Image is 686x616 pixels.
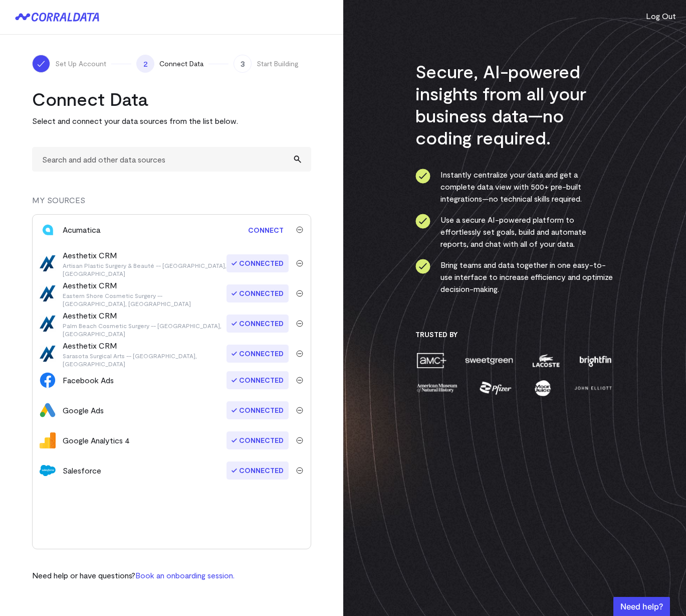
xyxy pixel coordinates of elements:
img: sweetgreen-1d1fb32c.png [464,352,514,369]
span: Connected [226,371,289,389]
li: Use a secure AI-powered platform to effortlessly set goals, build and automate reports, and chat ... [415,214,613,250]
span: Connected [226,401,289,419]
img: trash-40e54a27.svg [296,320,303,327]
span: Connected [226,345,289,363]
div: Salesforce [63,465,101,477]
img: john-elliott-25751c40.png [573,379,613,397]
span: Connected [226,431,289,449]
p: Sarasota Surgical Arts -- [GEOGRAPHIC_DATA], [GEOGRAPHIC_DATA] [63,352,227,368]
span: Connected [226,461,289,480]
img: lacoste-7a6b0538.png [531,352,561,369]
div: Aesthetix CRM [63,279,227,307]
span: Connect Data [159,59,203,69]
h2: Connect Data [32,88,311,110]
img: facebook_ads-56946ca1.svg [40,372,56,388]
img: trash-40e54a27.svg [296,467,303,474]
img: amnh-5afada46.png [415,379,459,397]
img: aesthetix_crm-416afc8b.png [40,316,56,332]
div: Acumatica [63,224,100,236]
img: brightfin-a251e171.png [577,352,613,369]
h3: Secure, AI-powered insights from all your business data—no coding required. [415,60,613,148]
p: Need help or have questions? [32,569,235,581]
img: ico-check-circle-4b19435c.svg [415,214,430,229]
li: Instantly centralize your data and get a complete data view with 500+ pre-built integrations—no t... [415,169,613,205]
span: 3 [234,55,252,73]
img: trash-40e54a27.svg [296,350,303,357]
span: Set Up Account [55,59,106,69]
span: 2 [136,55,154,73]
img: moon-juice-c312e729.png [533,379,553,397]
img: aesthetix_crm-416afc8b.png [40,255,56,271]
img: amc-0b11a8f1.png [415,352,447,369]
h3: Trusted By [415,330,613,339]
div: Aesthetix CRM [63,310,227,338]
div: Aesthetix CRM [63,340,227,368]
img: aesthetix_crm-416afc8b.png [40,346,56,362]
span: Start Building [257,59,299,69]
img: trash-40e54a27.svg [296,437,303,444]
button: Log Out [646,10,676,22]
div: MY SOURCES [32,194,311,214]
img: google_analytics_4-4ee20295.svg [40,432,56,448]
img: ico-check-white-5ff98cb1.svg [36,59,46,69]
div: Facebook Ads [63,374,114,386]
input: Search and add other data sources [32,147,311,172]
span: Connected [226,315,289,333]
p: Select and connect your data sources from the list below. [32,115,311,127]
img: trash-40e54a27.svg [296,377,303,384]
img: acumatica-986c74c2.svg [40,222,56,238]
img: trash-40e54a27.svg [296,290,303,297]
a: Book an onboarding session. [135,570,235,580]
img: trash-40e54a27.svg [296,226,303,233]
p: Artisan Plastic Surgery & Beauté -- [GEOGRAPHIC_DATA], [GEOGRAPHIC_DATA] [63,261,227,277]
img: trash-40e54a27.svg [296,407,303,414]
p: Palm Beach Cosmetic Surgery -- [GEOGRAPHIC_DATA], [GEOGRAPHIC_DATA] [63,322,227,338]
span: Connected [226,284,289,302]
img: pfizer-e137f5fc.png [479,379,513,397]
p: Eastern Shore Cosmetic Surgery -- [GEOGRAPHIC_DATA], [GEOGRAPHIC_DATA] [63,291,227,307]
img: salesforce-aa4b4df5.svg [40,463,56,479]
img: ico-check-circle-4b19435c.svg [415,169,430,184]
a: Connect [243,221,289,239]
img: ico-check-circle-4b19435c.svg [415,259,430,274]
img: trash-40e54a27.svg [296,260,303,267]
span: Connected [226,254,289,272]
img: google_ads-c8121f33.png [40,402,56,418]
li: Bring teams and data together in one easy-to-use interface to increase efficiency and optimize de... [415,259,613,295]
img: aesthetix_crm-416afc8b.png [40,285,56,301]
div: Google Ads [63,404,104,416]
div: Google Analytics 4 [63,434,130,446]
div: Aesthetix CRM [63,249,227,277]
